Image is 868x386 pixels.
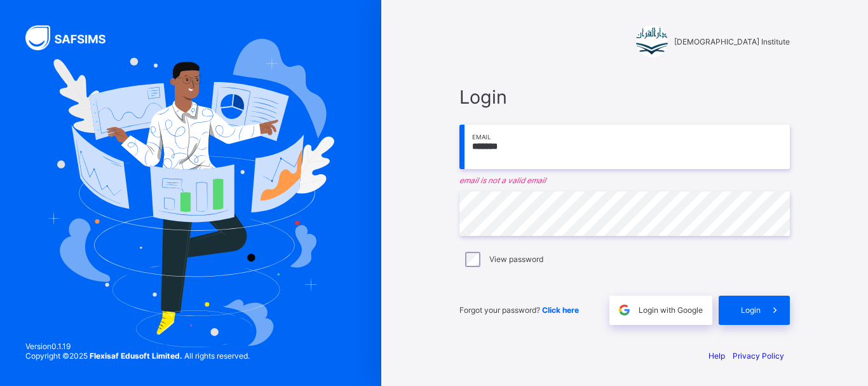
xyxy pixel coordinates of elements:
[674,37,790,46] span: [DEMOGRAPHIC_DATA] Institute
[542,305,579,315] a: Click here
[459,305,579,315] span: Forgot your password?
[25,351,250,361] span: Copyright © 2025 All rights reserved.
[741,305,761,315] span: Login
[459,176,790,185] em: email is not a valid email
[709,351,725,361] a: Help
[639,305,703,315] span: Login with Google
[733,351,784,361] a: Privacy Policy
[459,86,790,108] span: Login
[489,254,543,264] label: View password
[47,39,334,348] img: Hero Image
[25,25,121,50] img: SAFSIMS Logo
[25,341,250,351] span: Version 0.1.19
[617,303,632,317] img: google.396cfc9801f0270233282035f929180a.svg
[90,351,182,361] strong: Flexisaf Edusoft Limited.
